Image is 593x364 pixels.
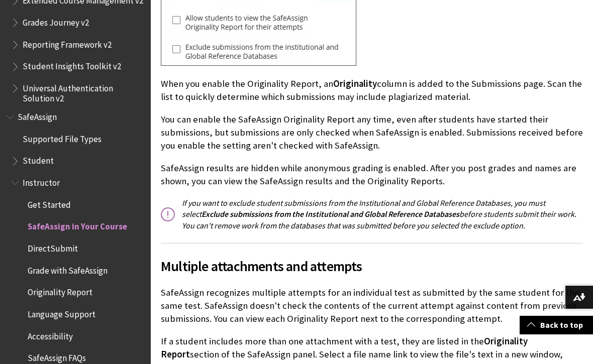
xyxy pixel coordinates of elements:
span: Universal Authentication Solution v2 [23,80,144,103]
span: Originality [333,78,377,89]
span: Language Support [28,306,95,319]
span: SafeAssign [18,108,57,122]
span: Supported File Types [23,131,102,144]
span: Student Insights Toolkit v2 [23,58,121,72]
span: Originality Report [28,284,92,298]
span: DirectSubmit [28,240,78,254]
p: SafeAssign results are hidden while anonymous grading is enabled. After you post grades and names... [161,162,583,188]
span: Grades Journey v2 [23,14,89,28]
p: If you want to exclude student submissions from the Institutional and Global Reference Databases,... [161,197,583,231]
span: Multiple attachments and attempts [161,256,583,277]
span: SafeAssign in Your Course [28,218,127,232]
span: Exclude submissions from the Institutional and Global Reference Databases [202,209,459,219]
p: When you enable the Originality Report, an column is added to the Submissions page. Scan the list... [161,77,583,103]
p: SafeAssign recognizes multiple attempts for an individual test as submitted by the same student f... [161,286,583,326]
span: Instructor [23,174,60,188]
a: Back to top [520,316,593,334]
span: Get Started [28,196,71,210]
span: Student [23,153,54,166]
p: You can enable the SafeAssign Originality Report any time, even after students have started their... [161,113,583,153]
span: Reporting Framework v2 [23,36,112,50]
span: Accessibility [28,328,73,341]
span: Grade with SafeAssign [28,262,108,276]
span: SafeAssign FAQs [28,350,86,363]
